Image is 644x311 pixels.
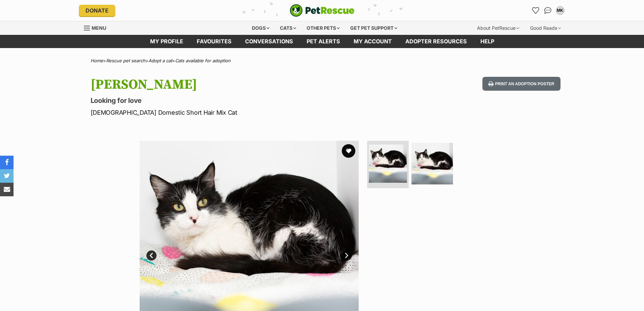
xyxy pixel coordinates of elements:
a: Donate [79,5,115,16]
p: [DEMOGRAPHIC_DATA] Domestic Short Hair Mix Cat [91,108,377,117]
a: Home [91,58,103,63]
h1: [PERSON_NAME] [91,77,377,92]
ul: Account quick links [530,5,566,16]
div: Dogs [247,21,274,35]
div: Get pet support [345,21,402,35]
div: Cats [275,21,301,35]
a: Conversations [543,5,553,16]
a: My profile [143,35,190,48]
a: Next [342,250,352,261]
a: Rescue pet search [106,58,145,63]
div: Good Reads [525,21,566,35]
a: My account [347,35,399,48]
a: PetRescue [290,4,355,17]
a: Favourites [190,35,238,48]
div: > > > [74,58,571,63]
img: chat-41dd97257d64d25036548639549fe6c8038ab92f7586957e7f3b1b290dea8141.svg [544,7,551,14]
button: favourite [342,144,355,158]
button: My account [555,5,566,16]
img: Photo of Bob [369,145,407,183]
button: Print an adoption poster [482,77,560,91]
a: Adopter resources [399,35,474,48]
a: Favourites [530,5,541,16]
a: Cats available for adoption [175,58,231,63]
a: Adopt a cat [148,58,172,63]
p: Looking for love [91,96,377,105]
a: Pet alerts [300,35,347,48]
a: Menu [84,21,111,34]
a: Help [474,35,501,48]
span: Menu [92,25,106,31]
img: logo-cat-932fe2b9b8326f06289b0f2fb663e598f794de774fb13d1741a6617ecf9a85b4.svg [290,4,355,17]
div: About PetRescue [472,21,524,35]
a: conversations [238,35,300,48]
div: MK [557,7,564,14]
img: Photo of Bob [411,143,453,184]
a: Prev [146,250,157,261]
div: Other pets [302,21,344,35]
